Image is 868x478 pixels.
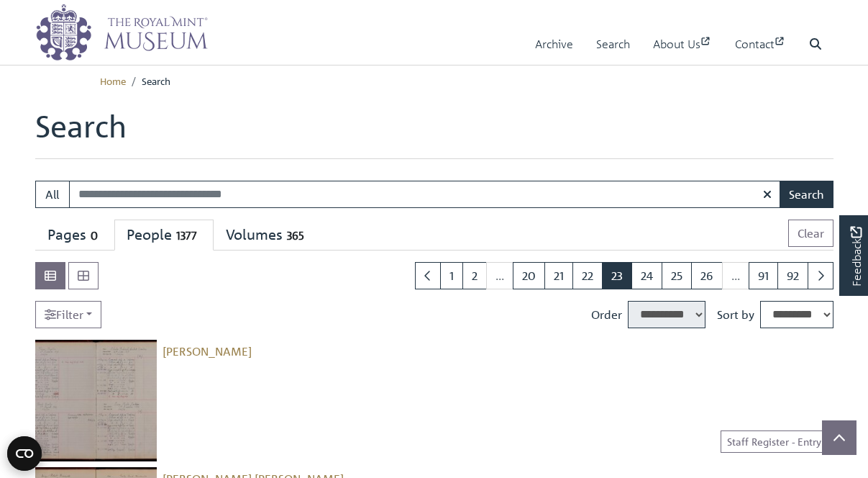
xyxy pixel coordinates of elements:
a: Goto page 2 [462,262,487,289]
span: 1377 [172,227,201,244]
a: Next page [808,262,833,289]
span: Goto page 23 [602,262,632,289]
a: Goto page 91 [749,262,778,289]
a: Goto page 20 [513,262,545,289]
span: Search [142,74,170,87]
a: Goto page 24 [631,262,662,289]
a: Contact [735,24,786,65]
a: Goto page 25 [662,262,692,289]
button: Search [780,181,833,208]
a: Goto page 92 [777,262,808,289]
a: Archive [535,24,573,65]
label: Order [591,306,622,323]
a: Filter [35,301,101,328]
a: Previous page [415,262,441,289]
a: About Us [653,24,712,65]
h1: Search [35,108,833,158]
a: Home [100,74,126,87]
button: All [35,181,70,208]
img: logo_wide.png [35,4,208,61]
div: Pages [47,226,102,244]
img: Edward Bowler [35,340,157,461]
button: Scroll to top [822,420,856,455]
span: Feedback [847,226,864,286]
a: Would you like to provide feedback? [839,215,868,296]
a: Goto page 21 [544,262,573,289]
span: 365 [283,227,308,244]
a: Goto page 1 [440,262,463,289]
div: People [127,226,201,244]
a: [PERSON_NAME] [163,344,252,358]
button: Clear [788,220,833,247]
div: Volumes [226,226,308,244]
a: Goto page 22 [572,262,603,289]
a: Staff Register - Entry [721,430,828,453]
input: Enter one or more search terms... [69,181,781,208]
a: Goto page 26 [691,262,723,289]
label: Sort by [717,306,754,323]
button: Open CMP widget [7,436,42,471]
span: 0 [86,227,102,244]
nav: pagination [409,262,833,289]
a: Search [596,24,630,65]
